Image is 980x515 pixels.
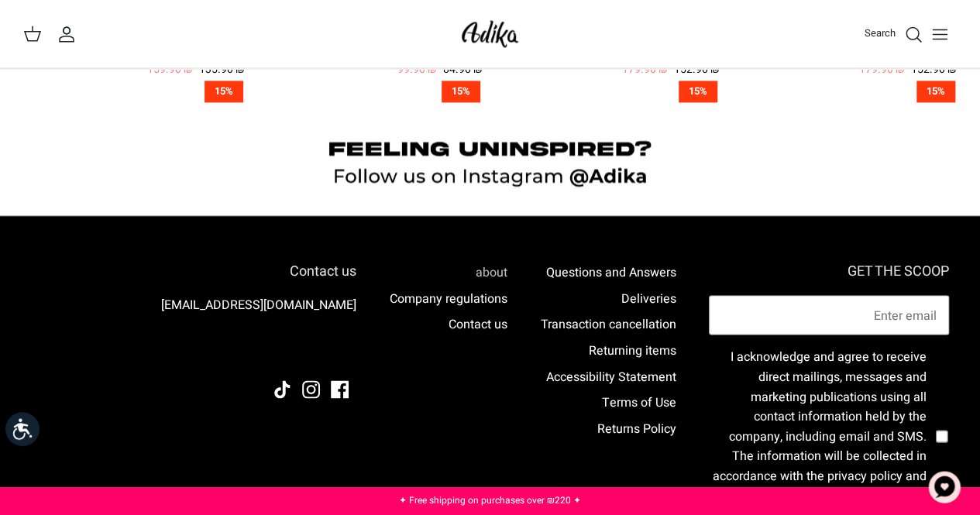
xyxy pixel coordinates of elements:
font: 15% [452,84,470,98]
a: My account [57,25,82,43]
a: Facebook [331,380,349,398]
a: Transaction cancellation [540,314,676,333]
img: Adika IL [457,15,523,52]
font: 135.90 ₪ [199,61,245,77]
a: Company regulations [390,289,507,307]
img: Adika IL [314,338,356,358]
a: Questions and Answers [545,263,676,281]
button: Toggle menu [923,17,957,51]
font: 15% [215,84,233,98]
a: Returns Policy [597,419,676,438]
font: 15% [689,84,707,98]
a: 15% [260,81,482,103]
font: 179.90 ₪ [622,61,668,77]
a: Search [865,25,923,43]
font: 152.90 ₪ [911,61,957,77]
a: about [476,263,507,281]
a: TikTok [273,380,291,398]
font: 15% [927,84,945,98]
font: 99.90 ₪ [397,61,437,77]
a: Accessibility Statement [545,367,676,386]
font: I acknowledge and agree to receive direct mailings, messages and marketing publications using all... [713,347,927,504]
a: ✦ Free shipping on purchases over ₪220 ✦ [399,493,581,507]
font: 152.90 ₪ [674,61,720,77]
a: Contact us [449,314,507,333]
font: GET THE SCOOP [848,260,949,281]
font: Contact us [290,260,356,281]
a: 15% [498,81,720,103]
font: Search [865,26,896,40]
a: Deliveries [621,289,676,307]
a: 15% [735,81,957,103]
a: Returning items [588,341,676,359]
font: 84.90 ₪ [443,61,483,77]
a: 15% [23,81,245,103]
font: 159.90 ₪ [147,61,193,77]
input: Email [709,295,949,335]
a: Terms of Use [601,393,676,411]
a: Instagram [302,380,320,398]
font: 179.90 ₪ [859,61,905,77]
a: [EMAIL_ADDRESS][DOMAIN_NAME] [161,295,356,314]
button: Chat [921,464,968,510]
